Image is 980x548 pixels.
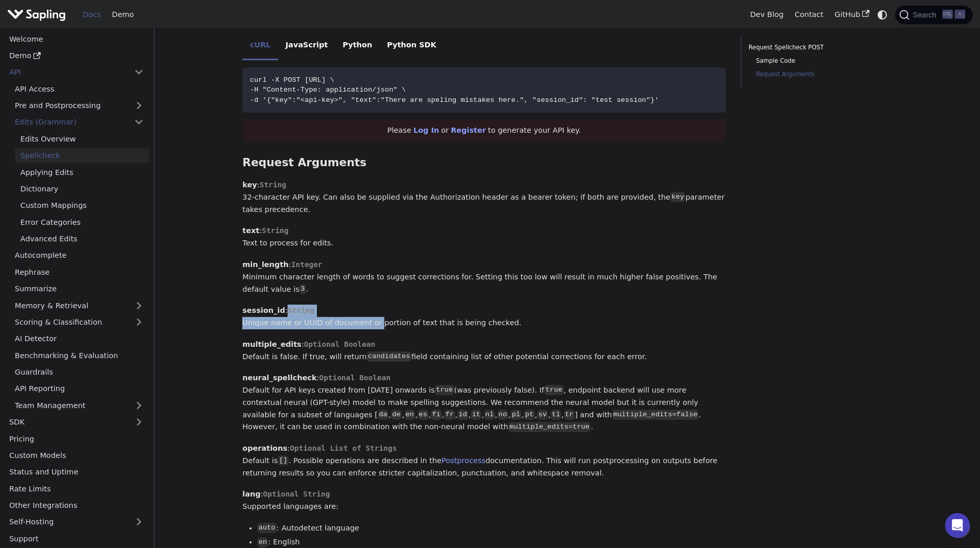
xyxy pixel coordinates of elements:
a: Summarize [9,281,149,296]
a: Demo [106,7,139,23]
code: da [378,410,388,420]
li: cURL [242,31,278,60]
a: Dictionary [15,182,149,197]
span: Optional Boolean [319,374,390,382]
p: : 32-character API key. Can also be supplied via the Authorization header as a bearer token; if b... [242,179,726,216]
div: Please or to generate your API key. [242,119,726,142]
a: Support [4,531,149,546]
code: candidates [367,351,412,362]
a: Applying Edits [15,165,149,180]
strong: min_length [242,260,289,269]
a: Postprocess [441,456,485,465]
a: Autocomplete [9,248,149,263]
code: de [391,410,402,420]
div: Open Intercom Messenger [945,513,970,538]
a: Pre and Postprocessing [9,98,149,113]
strong: text [242,226,259,235]
code: es [418,410,429,420]
a: Custom Mappings [15,198,149,213]
span: curl -X POST [URL] \ [250,76,334,84]
code: sv [537,410,548,420]
a: Scoring & Classification [9,315,149,330]
a: Demo [4,48,149,63]
a: AI Detector [9,331,149,346]
button: Collapse sidebar category 'API' [129,65,149,80]
code: [] [278,455,289,466]
a: Log In [414,126,439,134]
a: Rate Limits [4,481,149,496]
code: fr [444,410,455,420]
code: multiple_edits=true [508,422,591,432]
p: : Supported languages are: [242,488,726,513]
a: Pricing [4,431,149,446]
span: -d '{"key":"<api-key>", "text":"There are speling mistakes here.", "session_id": "test session"}' [250,96,659,104]
a: GitHub [829,7,875,23]
code: fi [431,410,441,420]
button: Switch between dark and light mode (currently system mode) [875,7,890,22]
p: : Default is . Possible operations are described in the documentation. This will run postprocessi... [242,443,726,479]
a: Sapling.ai [7,7,69,22]
code: pl [510,410,521,420]
code: multiple_edits=false [612,410,699,420]
span: Optional Boolean [304,340,376,348]
a: Status and Uptime [4,465,149,480]
li: Python [335,31,380,60]
a: SDK [4,415,129,430]
a: API Access [9,81,149,96]
a: API Reporting [9,381,149,396]
code: true [544,385,564,395]
code: en [404,410,415,420]
h3: Request Arguments [242,156,726,170]
span: Search [910,11,942,19]
a: Team Management [9,398,149,413]
span: -H "Content-Type: application/json" \ [250,86,406,94]
p: : Default for API keys created from [DATE] onwards is (was previously false). If , endpoint backe... [242,372,726,433]
code: tl [550,410,561,420]
span: Optional List of Strings [290,444,397,452]
a: Benchmarking & Evaluation [9,348,149,363]
code: tr [564,410,575,420]
a: Request Arguments [756,69,884,79]
img: Sapling.ai [7,7,66,22]
strong: multiple_edits [242,340,301,348]
a: Guardrails [9,365,149,380]
strong: lang [242,490,260,498]
a: Dev Blog [744,7,789,23]
button: Search (Ctrl+K) [895,6,972,24]
a: Spellcheck [15,148,149,163]
code: it [471,410,482,420]
kbd: K [955,10,965,19]
a: Memory & Retrieval [9,298,149,313]
span: String [259,181,286,189]
code: 3 [299,284,306,294]
a: Request Spellcheck POST [749,43,888,52]
code: pt [524,410,534,420]
a: Error Categories [15,215,149,229]
p: : Unique name or UUID of document or portion of text that is being checked. [242,305,726,329]
p: : Default is false. If true, will return field containing list of other potential corrections for... [242,339,726,363]
strong: operations [242,444,287,452]
a: Rephrase [9,264,149,279]
strong: neural_spellcheck [242,374,316,382]
a: API [4,65,129,80]
li: : Autodetect language [257,522,726,535]
li: JavaScript [278,31,335,60]
code: en [257,537,268,547]
p: : Text to process for edits. [242,225,726,250]
code: id [457,410,468,420]
a: Contact [789,7,829,23]
a: Edits (Grammar) [9,115,149,130]
strong: key [242,181,257,189]
a: Advanced Edits [15,232,149,246]
strong: session_id [242,306,285,314]
a: Docs [77,7,106,23]
a: Custom Models [4,448,149,463]
li: Python SDK [380,31,444,60]
span: Integer [291,260,323,269]
code: nl [484,410,495,420]
code: key [670,192,685,202]
p: : Minimum character length of words to suggest corrections for. Setting this too low will result ... [242,259,726,295]
a: Welcome [4,31,149,46]
code: no [497,410,508,420]
a: Other Integrations [4,498,149,513]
